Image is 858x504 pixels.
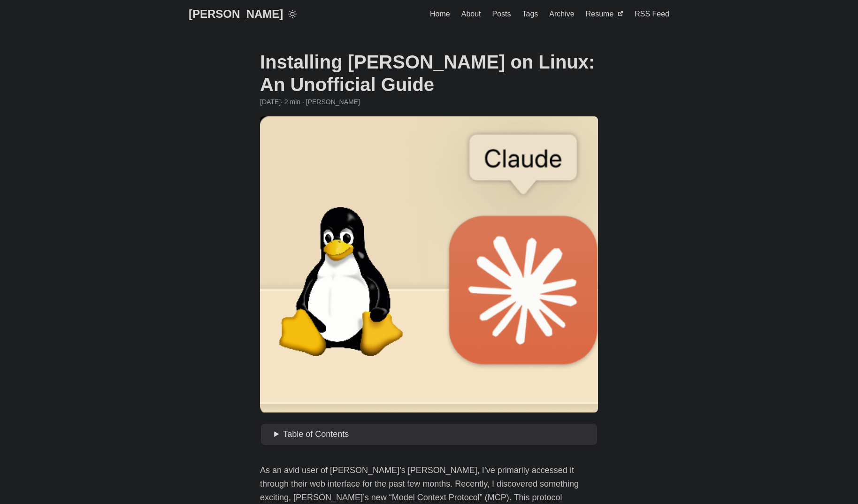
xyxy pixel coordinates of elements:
[430,10,450,18] span: Home
[635,10,669,18] span: RSS Feed
[260,97,598,107] div: · 2 min · [PERSON_NAME]
[492,10,511,18] span: Posts
[522,10,538,18] span: Tags
[283,429,349,439] span: Table of Contents
[260,97,281,107] span: 2025-01-09 21:00:00 +0000 UTC
[586,10,614,18] span: Resume
[461,10,481,18] span: About
[549,10,574,18] span: Archive
[260,51,598,96] h1: Installing [PERSON_NAME] on Linux: An Unofficial Guide
[274,428,593,441] summary: Table of Contents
